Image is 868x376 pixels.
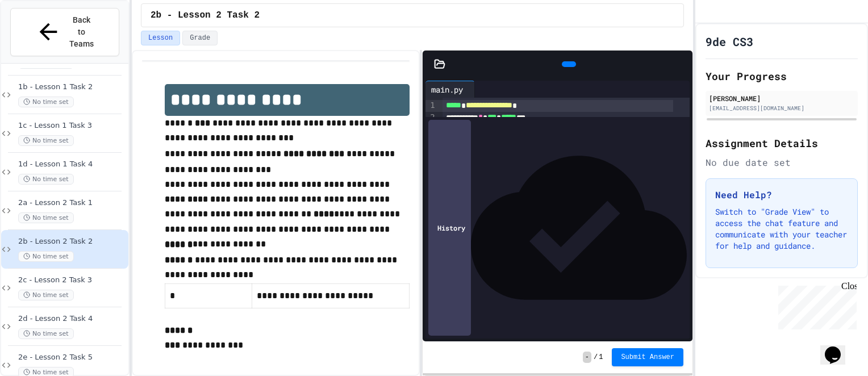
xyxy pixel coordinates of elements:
[5,5,78,72] div: Chat with us now!Close
[10,8,119,56] button: Back to Teams
[709,104,854,112] div: [EMAIL_ADDRESS][DOMAIN_NAME]
[68,14,95,50] span: Back to Teams
[425,112,437,124] div: 2
[706,135,858,151] h2: Assignment Details
[706,34,753,49] h1: 9de CS3
[594,353,598,362] span: /
[706,68,858,84] h2: Your Progress
[820,331,857,365] iframe: chat widget
[715,206,848,252] p: Switch to "Grade View" to access the chat feature and communicate with your teacher for help and ...
[141,31,180,45] button: Lesson
[583,352,591,363] span: -
[621,353,674,362] span: Submit Answer
[425,100,437,112] div: 1
[182,31,218,45] button: Grade
[706,156,858,169] div: No due date set
[599,353,603,362] span: 1
[151,9,260,22] span: 2b - Lesson 2 Task 2
[715,188,848,202] h3: Need Help?
[709,93,854,103] div: [PERSON_NAME]
[612,348,683,366] button: Submit Answer
[774,281,857,329] iframe: chat widget
[428,120,471,336] div: History
[425,81,475,98] div: main.py
[425,83,469,95] div: main.py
